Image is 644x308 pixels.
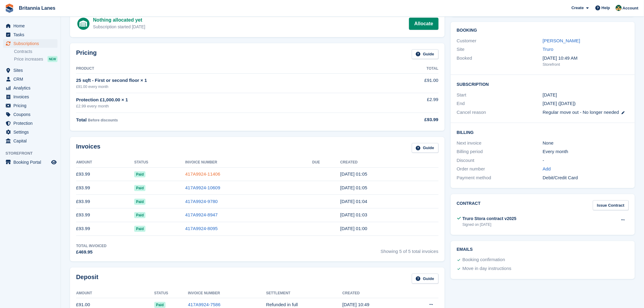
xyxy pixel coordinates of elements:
[457,37,543,44] div: Customer
[76,195,134,208] td: £93.99
[76,222,134,236] td: £93.99
[457,28,629,33] h2: Booking
[188,289,266,298] th: Invoice Number
[340,171,367,177] time: 2025-09-08 00:05:07 UTC
[76,243,107,249] div: Total Invoiced
[76,143,100,153] h2: Invoices
[13,84,50,92] span: Analytics
[543,47,553,52] a: Truro
[623,5,639,11] span: Account
[76,103,379,109] div: £2.99 every month
[93,24,145,30] div: Subscription started [DATE]
[412,274,439,284] a: Guide
[13,66,50,75] span: Sites
[76,84,379,89] div: £91.00 every month
[13,101,50,110] span: Pricing
[457,109,543,116] div: Cancel reason
[312,158,340,167] th: Due
[188,302,221,307] a: 417A9924-7586
[13,137,50,145] span: Capital
[3,39,58,48] a: menu
[457,174,543,181] div: Payment method
[463,222,516,227] div: Signed on [DATE]
[76,181,134,195] td: £93.99
[543,110,619,115] span: Regular move out - No longer needed
[93,16,145,24] div: Nothing allocated yet
[134,226,145,232] span: Paid
[76,158,134,167] th: Amount
[14,56,58,62] a: Price increases NEW
[3,93,58,101] a: menu
[76,49,97,59] h2: Pricing
[13,128,50,136] span: Settings
[543,148,629,155] div: Every month
[76,96,379,103] div: Protection £1,000.00 × 1
[134,199,145,205] span: Paid
[13,158,50,166] span: Booking Portal
[457,100,543,107] div: End
[3,110,58,119] a: menu
[134,185,145,191] span: Paid
[3,75,58,83] a: menu
[16,3,58,13] a: Britannia Lanes
[543,38,580,43] a: [PERSON_NAME]
[543,101,576,106] span: [DATE] ([DATE])
[5,4,14,13] img: stora-icon-8386f47178a22dfd0bd8f6a31ec36ba5ce8667c1dd55bd0f319d3a0aa187defe.svg
[134,212,145,218] span: Paid
[50,159,58,166] a: Preview store
[13,93,50,101] span: Invoices
[76,117,87,122] span: Total
[185,199,218,204] a: 417A9924-9780
[572,5,584,11] span: Create
[340,199,367,204] time: 2025-07-08 00:04:31 UTC
[342,289,408,298] th: Created
[3,30,58,39] a: menu
[3,66,58,75] a: menu
[14,49,58,54] a: Contracts
[154,302,166,308] span: Paid
[342,302,369,307] time: 2025-04-24 09:49:18 UTC
[463,265,512,272] div: Move in day instructions
[412,143,439,153] a: Guide
[457,129,629,135] h2: Billing
[185,226,218,231] a: 417A9924-8095
[457,46,543,53] div: Site
[76,208,134,222] td: £93.99
[76,167,134,181] td: £93.99
[134,158,185,167] th: Status
[154,289,188,298] th: Status
[13,22,50,30] span: Home
[340,212,367,217] time: 2025-06-08 00:03:23 UTC
[3,101,58,110] a: menu
[340,185,367,190] time: 2025-08-08 00:05:47 UTC
[379,116,439,123] div: £93.99
[463,215,516,222] div: Truro Stora contract v2025
[13,75,50,83] span: CRM
[340,226,367,231] time: 2025-05-08 00:00:42 UTC
[185,185,220,190] a: 417A9924-10609
[409,18,438,30] a: Allocate
[13,119,50,128] span: Protection
[76,249,107,256] div: £469.95
[457,140,543,147] div: Next invoice
[185,212,218,217] a: 417A9924-8947
[3,137,58,145] a: menu
[340,158,439,167] th: Created
[457,81,629,87] h2: Subscription
[381,243,439,256] span: Showing 5 of 5 total invoices
[13,110,50,119] span: Coupons
[185,171,220,177] a: 417A9924-11406
[457,92,543,99] div: Start
[616,5,622,11] img: Nathan Kellow
[543,61,629,68] div: Storefront
[543,140,629,147] div: None
[543,92,557,99] time: 2025-05-08 00:00:00 UTC
[76,289,154,298] th: Amount
[457,200,481,210] h2: Contract
[47,56,58,62] div: NEW
[266,289,342,298] th: Settlement
[76,64,379,74] th: Product
[457,157,543,164] div: Discount
[543,166,551,173] a: Add
[543,55,629,62] div: [DATE] 10:49 AM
